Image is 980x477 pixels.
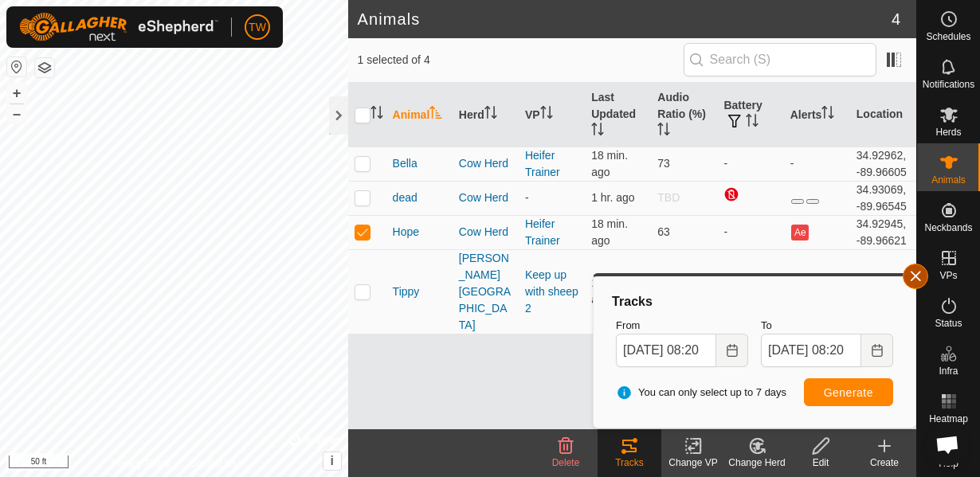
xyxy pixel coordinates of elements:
span: TBD [657,191,680,204]
span: VPs [939,271,957,280]
td: 34.93069, -89.96545 [850,181,916,215]
p-sorticon: Activate to sort [429,108,442,121]
span: 63 [657,225,670,238]
button: i [323,452,341,470]
td: - [717,249,783,334]
button: Ae [791,225,809,240]
span: Sep 20, 2025, 8:04 AM [591,276,628,306]
app-display-virtual-paddock-transition: - [525,191,529,204]
p-sorticon: Activate to sort [821,108,834,121]
td: - [717,147,783,181]
label: From [616,318,748,334]
span: 4 [892,7,900,31]
input: Search (S) [684,43,876,76]
button: Choose Date [716,334,748,367]
div: Tracks [610,292,900,311]
p-sorticon: Activate to sort [657,125,670,138]
img: Gallagher Logo [19,13,218,41]
td: - [717,215,783,249]
div: Cow Herd [459,224,512,240]
th: Animal [386,83,453,147]
td: - [784,249,850,334]
div: Edit [789,455,853,470]
a: Heifer Trainer [525,149,560,178]
span: Tippy [393,283,420,300]
a: Heifer Trainer [525,217,560,247]
td: 34.9296, -89.96639 [850,249,916,334]
span: Help [939,459,958,468]
th: Location [850,83,916,147]
span: Infra [939,366,958,376]
span: Neckbands [924,223,972,233]
span: Bella [393,155,417,172]
div: Tracks [598,455,661,470]
button: + [7,84,26,103]
p-sorticon: Activate to sort [370,108,383,121]
button: Map Layers [35,58,54,77]
span: Hope [393,224,419,240]
td: - [784,147,850,181]
a: Keep up with sheep 2 [525,268,578,315]
div: Change VP [661,455,725,470]
div: [PERSON_NAME][GEOGRAPHIC_DATA] [459,250,512,334]
button: Reset Map [7,57,26,76]
div: Cow Herd [459,190,512,206]
span: You can only select up to 7 days [616,385,786,401]
span: Herds [935,127,961,137]
button: Generate [804,378,893,406]
label: To [761,318,893,334]
span: i [330,454,333,467]
th: Alerts [784,83,850,147]
span: TW [249,19,266,36]
p-sorticon: Activate to sort [540,108,553,121]
span: Sep 20, 2025, 8:04 AM [591,217,628,247]
div: Change Herd [725,455,789,470]
span: Generate [824,386,873,399]
span: dead [393,190,417,206]
span: Delete [552,457,580,468]
span: Sep 20, 2025, 6:34 AM [591,191,635,204]
a: Privacy Policy [111,456,171,471]
div: Open chat [926,423,969,466]
td: 34.92945, -89.96621 [850,215,916,249]
p-sorticon: Activate to sort [746,116,759,129]
th: Last Updated [585,83,651,147]
span: 73 [657,157,670,170]
span: Status [935,319,962,328]
div: Create [853,455,916,470]
span: Sep 20, 2025, 8:04 AM [591,149,628,178]
span: Notifications [923,80,974,89]
h2: Animals [358,10,892,29]
th: Herd [453,83,519,147]
button: – [7,104,26,123]
p-sorticon: Activate to sort [591,125,604,138]
th: Battery [717,83,783,147]
span: Animals [931,175,966,185]
p-sorticon: Activate to sort [484,108,497,121]
span: Heatmap [929,414,968,424]
span: 1 selected of 4 [358,52,684,68]
th: VP [519,83,585,147]
div: Cow Herd [459,155,512,172]
th: Audio Ratio (%) [651,83,717,147]
a: Help [917,430,980,475]
a: Contact Us [190,456,237,471]
td: 34.92962, -89.96605 [850,147,916,181]
button: Choose Date [861,334,893,367]
span: Schedules [926,32,970,41]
